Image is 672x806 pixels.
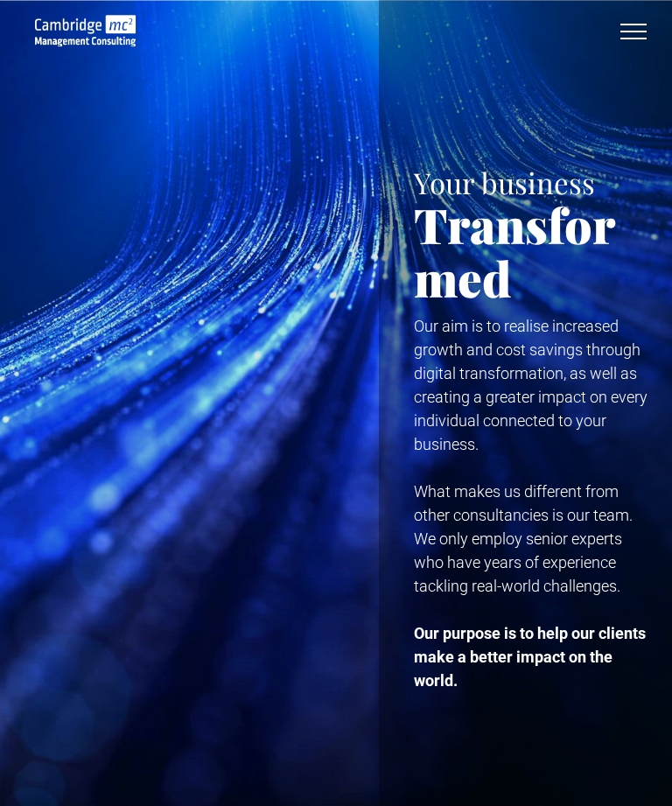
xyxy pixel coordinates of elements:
[414,317,647,453] span: Our aim is to realise increased growth and cost savings through digital transformation, as well a...
[35,18,136,36] a: Your Business Transformed | Cambridge Management Consulting
[414,192,615,310] span: Transformed
[414,482,633,595] span: What makes us different from other consultancies is our team. We only employ senior experts who h...
[414,624,646,690] strong: Our purpose is to help our clients make a better impact on the world.
[414,163,595,201] span: Your business
[611,9,656,54] button: menu
[35,15,136,46] img: Cambridge Management Logo, digital infrastructure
